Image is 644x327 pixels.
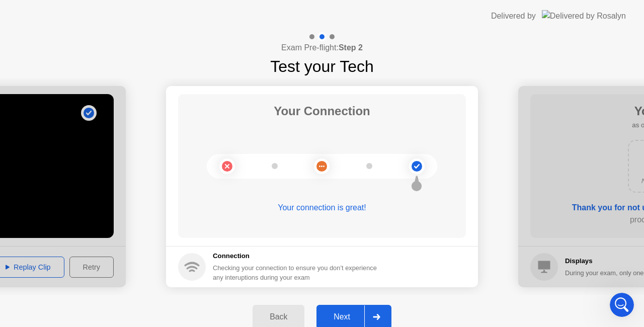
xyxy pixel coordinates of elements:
b: Step 2 [339,43,363,52]
div: Back [256,312,301,321]
button: Messages [67,234,134,275]
img: Delivered by Rosalyn [542,10,626,22]
div: Your connection is great! [178,202,466,214]
span: [PERSON_NAME], we are sorry to hear that. At the moment, I recommend using another device to take... [36,35,436,43]
div: Next [319,312,364,321]
button: Help [134,234,201,275]
span: Help [159,260,176,267]
div: Ishaq [36,44,55,55]
span: Messages [81,260,120,267]
img: Profile image for Ishaq [12,34,32,54]
h4: Exam Pre-flight: [281,42,363,54]
h1: Messages [74,4,129,21]
div: Checking your connection to ensure you don’t experience any interuptions during your exam [213,263,383,282]
iframe: Intercom live chat [610,293,634,317]
span: Home [23,260,44,267]
h1: Test your Tech [270,54,374,78]
h5: Connection [213,251,383,261]
div: Delivered by [491,10,536,22]
div: • 3m ago [57,44,88,55]
h1: Your Connection [274,102,370,120]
